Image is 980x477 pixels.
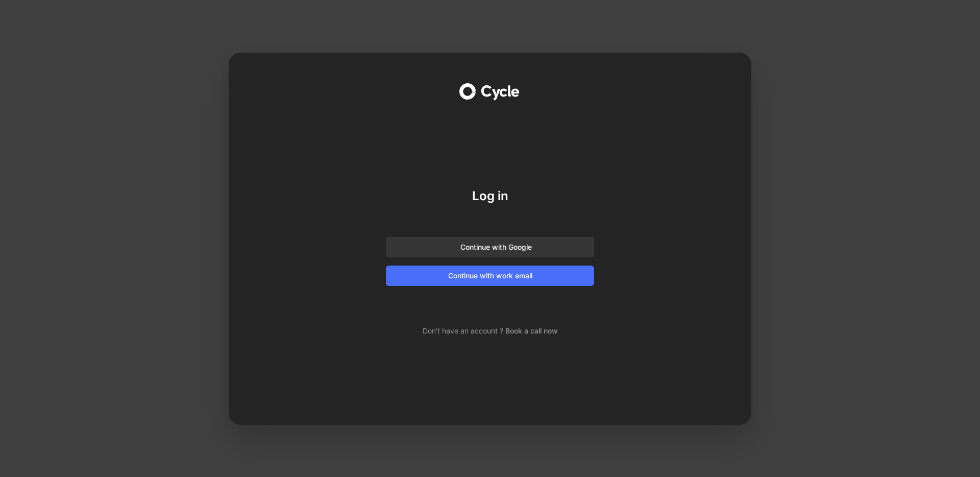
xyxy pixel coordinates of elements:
[399,241,581,253] span: Continue with Google
[386,266,594,286] button: Continue with work email
[505,326,558,335] a: Book a call now
[386,237,594,257] button: Continue with Google
[399,270,581,282] span: Continue with work email
[386,325,594,337] div: Don’t have an account ?
[386,188,594,204] h1: Log in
